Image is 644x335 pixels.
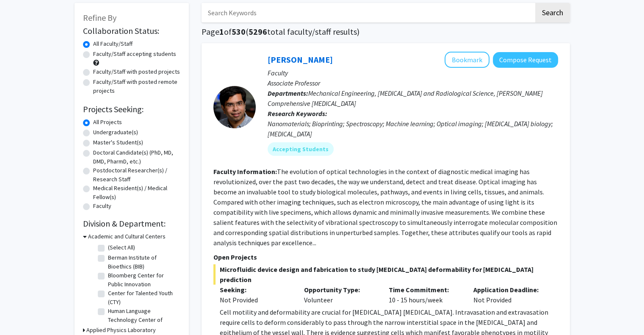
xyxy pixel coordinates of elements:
span: 1 [219,26,224,37]
div: Not Provided [467,285,552,305]
label: All Faculty/Staff [93,39,133,48]
span: Microfluidic device design and fabrication to study [MEDICAL_DATA] deformability for [MEDICAL_DAT... [213,264,558,285]
p: Opportunity Type: [304,285,376,295]
label: Faculty/Staff accepting students [93,50,176,58]
mat-chip: Accepting Students [268,142,334,156]
label: (Select All) [108,243,135,252]
span: 530 [232,26,246,37]
span: Mechanical Engineering, [MEDICAL_DATA] and Radiological Science, [PERSON_NAME] Comprehensive [MED... [268,89,543,108]
p: Faculty [268,68,558,78]
p: Seeking: [220,285,292,295]
b: Faculty Information: [213,167,277,176]
label: Bloomberg Center for Public Innovation [108,271,178,289]
h3: Academic and Cultural Centers [88,232,166,241]
label: Doctoral Candidate(s) (PhD, MD, DMD, PharmD, etc.) [93,148,180,166]
label: All Projects [93,118,122,127]
b: Departments: [268,89,308,97]
button: Add Ishan Barman to Bookmarks [445,52,489,68]
p: Associate Professor [268,78,558,88]
p: Time Commitment: [389,285,461,295]
label: Center for Talented Youth (CTY) [108,289,178,307]
label: Faculty [93,202,111,210]
label: Master's Student(s) [93,138,143,147]
label: Faculty/Staff with posted projects [93,67,180,76]
button: Search [535,3,570,22]
b: Research Keywords: [268,109,327,118]
label: Faculty/Staff with posted remote projects [93,78,180,95]
h3: Applied Physics Laboratory [86,326,156,335]
div: Volunteer [298,285,382,305]
label: Medical Resident(s) / Medical Fellow(s) [93,184,180,202]
a: [PERSON_NAME] [268,54,333,65]
div: Not Provided [220,295,292,305]
div: 10 - 15 hours/week [382,285,467,305]
p: Application Deadline: [473,285,545,295]
label: Berman Institute of Bioethics (BIB) [108,253,178,271]
span: 5296 [249,26,267,37]
iframe: Chat [6,297,36,329]
label: Human Language Technology Center of Excellence (HLTCOE) [108,307,178,333]
fg-read-more: The evolution of optical technologies in the context of diagnostic medical imaging has revolution... [213,167,557,247]
div: Nanomaterials; Bioprinting; Spectroscopy; Machine learning; Optical imaging; [MEDICAL_DATA] biolo... [268,119,558,139]
h2: Projects Seeking: [83,104,180,114]
button: Compose Request to Ishan Barman [493,52,558,68]
h1: Page of ( total faculty/staff results) [202,27,570,37]
label: Postdoctoral Researcher(s) / Research Staff [93,166,180,184]
h2: Collaboration Status: [83,26,180,36]
span: Refine By [83,12,116,23]
label: Undergraduate(s) [93,128,138,137]
p: Open Projects [213,252,558,262]
input: Search Keywords [202,3,534,22]
h2: Division & Department: [83,219,180,229]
